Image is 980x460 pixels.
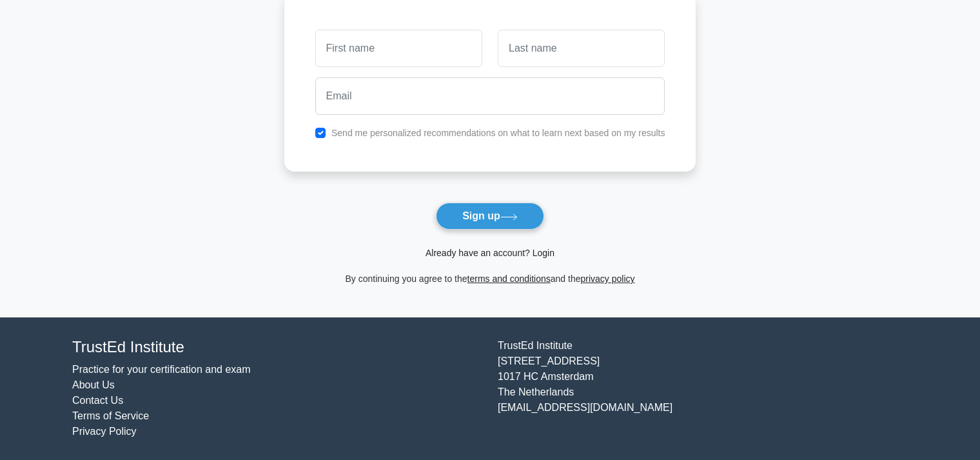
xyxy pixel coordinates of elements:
[581,274,635,284] a: privacy policy
[72,426,137,437] a: Privacy Policy
[467,274,551,284] a: terms and conditions
[315,30,482,67] input: First name
[436,203,544,230] button: Sign up
[498,30,665,67] input: Last name
[277,271,704,286] div: By continuing you agree to the and the
[72,338,482,357] h4: TrustEd Institute
[331,128,665,138] label: Send me personalized recommendations on what to learn next based on my results
[315,77,665,115] input: Email
[72,395,123,406] a: Contact Us
[72,364,251,375] a: Practice for your certification and exam
[72,410,149,421] a: Terms of Service
[490,338,916,439] div: TrustEd Institute [STREET_ADDRESS] 1017 HC Amsterdam The Netherlands [EMAIL_ADDRESS][DOMAIN_NAME]
[426,248,554,258] a: Already have an account? Login
[72,379,115,390] a: About Us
